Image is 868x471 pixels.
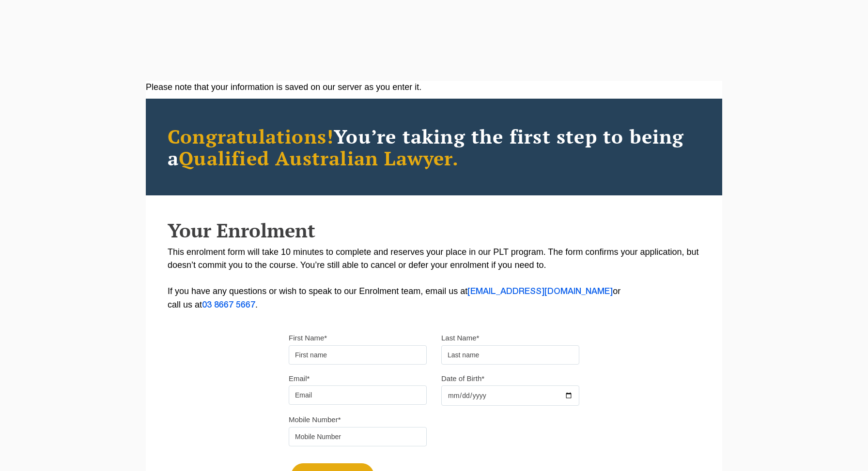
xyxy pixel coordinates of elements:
[179,145,459,171] span: Qualified Australian Lawyer.
[168,123,334,149] span: Congratulations!
[146,81,722,94] div: Please note that your information is saved on our server as you enter it.
[289,333,327,343] label: First Name*
[289,427,427,446] input: Mobile Number
[467,288,613,295] a: [EMAIL_ADDRESS][DOMAIN_NAME]
[289,374,310,383] label: Email*
[168,125,700,169] h2: You’re taking the first step to being a
[289,385,427,405] input: Email
[441,374,484,383] label: Date of Birth*
[168,220,700,241] h2: Your Enrolment
[441,345,579,365] input: Last name
[168,246,700,312] p: This enrolment form will take 10 minutes to complete and reserves your place in our PLT program. ...
[441,333,479,343] label: Last Name*
[289,415,341,425] label: Mobile Number*
[289,345,427,365] input: First name
[202,301,255,309] a: 03 8667 5667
